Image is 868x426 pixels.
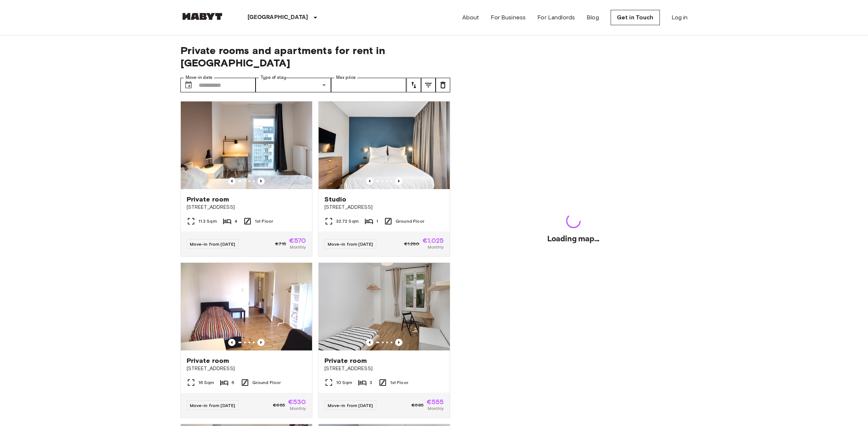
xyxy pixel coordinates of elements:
a: For Business [491,13,526,22]
span: [STREET_ADDRESS] [324,365,444,372]
a: Marketing picture of unit DE-01-233-02MPrevious imagePrevious imagePrivate room[STREET_ADDRESS]10... [318,262,450,418]
span: 32.72 Sqm [336,218,359,224]
button: Previous image [395,339,402,346]
span: Move-in from [DATE] [328,403,373,408]
span: Move-in from [DATE] [328,241,373,247]
span: €1,280 [404,241,420,247]
span: €695 [412,402,424,408]
button: tune [436,78,450,92]
a: Marketing picture of unit DE-01-12-003-01QPrevious imagePrevious imagePrivate room[STREET_ADDRESS... [180,101,312,257]
label: Move-in date [186,74,213,81]
h2: Loading map... [547,234,599,244]
p: [GEOGRAPHIC_DATA] [248,13,308,22]
span: 1st Floor [255,218,273,224]
span: Private room [187,356,229,365]
span: €715 [275,241,286,247]
span: Ground Floor [396,218,424,224]
button: Previous image [257,339,265,346]
span: Move-in from [DATE] [190,241,236,247]
span: Monthly [428,405,444,412]
img: Marketing picture of unit DE-01-12-003-01Q [181,101,312,189]
a: Marketing picture of unit DE-01-029-04MPrevious imagePrevious imagePrivate room[STREET_ADDRESS]16... [180,262,312,418]
button: tune [406,78,421,92]
label: Type of stay [261,74,286,81]
span: €570 [289,237,306,244]
span: 1st Floor [390,379,408,386]
a: For Landlords [537,13,575,22]
span: €530 [288,399,306,405]
img: Marketing picture of unit DE-01-481-006-01 [319,101,450,189]
span: 6 [231,379,234,386]
button: Previous image [395,177,402,185]
span: €665 [273,402,285,408]
span: 1 [376,218,378,224]
a: Blog [587,13,599,22]
a: Marketing picture of unit DE-01-481-006-01Previous imagePrevious imageStudio[STREET_ADDRESS]32.72... [318,101,450,257]
span: Monthly [428,244,444,250]
span: 3 [370,379,372,386]
img: Marketing picture of unit DE-01-029-04M [181,263,312,350]
button: Previous image [228,339,236,346]
span: 4 [234,218,237,224]
a: About [462,13,479,22]
span: €1,025 [423,237,444,244]
span: [STREET_ADDRESS] [187,365,306,372]
span: Studio [324,195,347,204]
button: Previous image [228,177,236,185]
button: Previous image [366,177,373,185]
a: Get in Touch [611,10,660,25]
img: Marketing picture of unit DE-01-233-02M [319,263,450,350]
span: Ground Floor [252,379,281,386]
span: Private room [324,356,367,365]
button: Previous image [366,339,373,346]
label: Max price [336,74,356,81]
button: tune [421,78,436,92]
button: Choose date [181,78,196,92]
span: 16 Sqm [198,379,214,386]
span: Move-in from [DATE] [190,403,236,408]
span: Private rooms and apartments for rent in [GEOGRAPHIC_DATA] [180,44,450,69]
span: €555 [427,399,444,405]
span: [STREET_ADDRESS] [187,204,306,211]
button: Previous image [257,177,265,185]
span: Private room [187,195,229,204]
img: Habyt [180,13,224,20]
span: 11.3 Sqm [198,218,217,224]
span: [STREET_ADDRESS] [324,204,444,211]
span: Monthly [290,405,306,412]
span: 10 Sqm [336,379,353,386]
a: Log in [672,13,688,22]
span: Monthly [290,244,306,250]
